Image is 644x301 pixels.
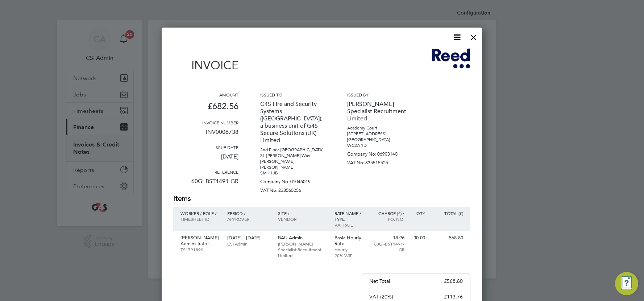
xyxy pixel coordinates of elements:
[260,170,325,176] p: SM1 1JB
[260,158,325,164] p: [PERSON_NAME]
[347,143,412,148] p: WC2A 1DT
[227,210,270,216] p: Period /
[260,98,325,147] p: G4S Fire and Security Systems ([GEOGRAPHIC_DATA]), a business unit of G4S Secure Solutions (UK) L...
[260,92,325,98] h3: Issued to
[347,98,412,125] p: [PERSON_NAME] Specialist Recruitment Limited
[260,176,325,185] p: Company No: 01046019
[173,169,238,175] h3: Reference
[335,247,366,252] p: Hourly
[373,235,404,241] p: 18.96
[173,125,238,144] p: INV0006738
[278,235,327,241] p: BAU Admin
[180,241,220,247] p: Administrator
[173,58,238,72] h1: Invoice
[347,157,412,166] p: VAT No: 835515525
[173,175,238,194] p: 60GI-BST1491-GR
[278,216,327,222] p: Vendor
[335,235,366,247] p: Basic Hourly Rate
[173,120,238,125] h3: Invoice number
[173,92,238,98] h3: Amount
[260,185,325,193] p: VAT No: 238560256
[615,272,638,295] button: Engage Resource Center
[347,92,412,98] h3: Issued by
[260,164,325,170] p: [PERSON_NAME]
[180,216,220,222] p: Timesheet ID
[180,247,220,252] p: TS1791890
[347,125,412,131] p: Academy Court
[173,98,238,120] p: £682.56
[335,252,366,258] p: 20% VAT
[278,210,327,216] p: Site /
[432,235,463,241] p: 568.80
[412,235,425,241] p: 30.00
[260,153,325,158] p: St. [PERSON_NAME] Way
[373,210,404,216] p: Charge (£) /
[347,148,412,157] p: Company No: 06903140
[173,150,238,169] p: [DATE]
[173,194,470,204] h2: Items
[373,241,404,252] p: 60GI-BST1491-GR
[278,241,327,258] p: [PERSON_NAME] Specialist Recruitment Limited
[432,210,463,216] p: Total (£)
[373,216,404,222] p: Po. No.
[369,278,390,284] p: Net Total
[335,210,366,222] p: Rate name / type
[347,137,412,143] p: [GEOGRAPHIC_DATA]
[227,235,270,241] p: [DATE] - [DATE]
[369,293,393,300] p: VAT (20%)
[260,147,325,153] p: 2nd Floor, [GEOGRAPHIC_DATA]
[432,48,470,69] img: freesy-logo-remittance.png
[444,293,463,300] p: £113.76
[444,278,463,284] p: £568.80
[180,210,220,216] p: Worker / Role /
[347,131,412,137] p: [STREET_ADDRESS]
[173,144,238,150] h3: Issue date
[227,241,270,247] p: CSI Admin
[180,235,220,241] p: [PERSON_NAME]
[412,210,425,216] p: QTY
[335,222,366,228] p: VAT rate
[227,216,270,222] p: Approver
